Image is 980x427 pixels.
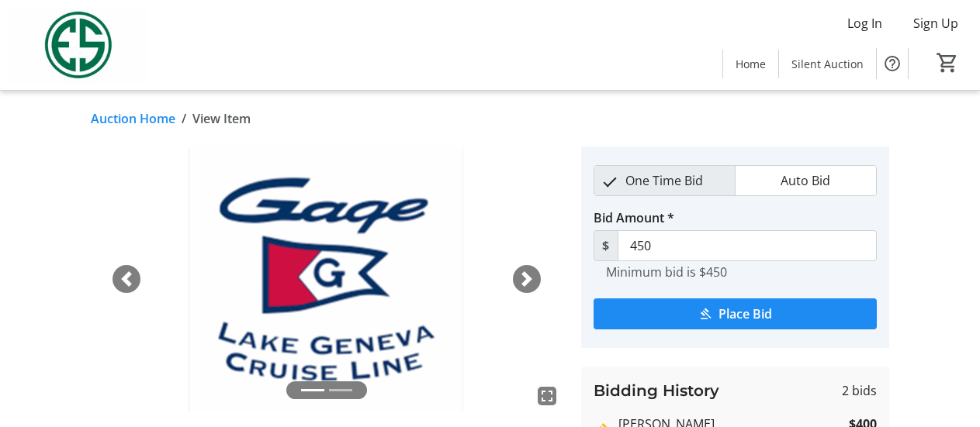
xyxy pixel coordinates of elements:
button: Help [877,48,908,79]
span: Sign Up [913,14,958,33]
button: Log In [835,11,895,36]
a: Home [723,50,778,78]
span: / [182,109,186,128]
button: Sign Up [901,11,971,36]
span: Place Bid [719,305,772,323]
span: Home [736,56,766,72]
span: View Item [192,109,251,128]
label: Bid Amount * [594,208,674,227]
tr-hint: Minimum bid is $450 [606,264,727,280]
span: 2 bids [842,381,877,400]
span: One Time Bid [616,166,712,195]
img: Evans Scholars Foundation's Logo [9,6,147,84]
button: Cart [933,49,961,77]
span: $ [594,230,618,261]
span: Silent Auction [791,56,864,72]
a: Silent Auction [779,50,876,78]
mat-icon: fullscreen [538,387,556,405]
span: Auto Bid [771,166,840,195]
button: Place Bid [594,298,877,329]
h3: Bidding History [594,379,719,402]
img: Image [91,146,563,412]
a: Auction Home [91,109,175,128]
span: Log In [847,14,882,33]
